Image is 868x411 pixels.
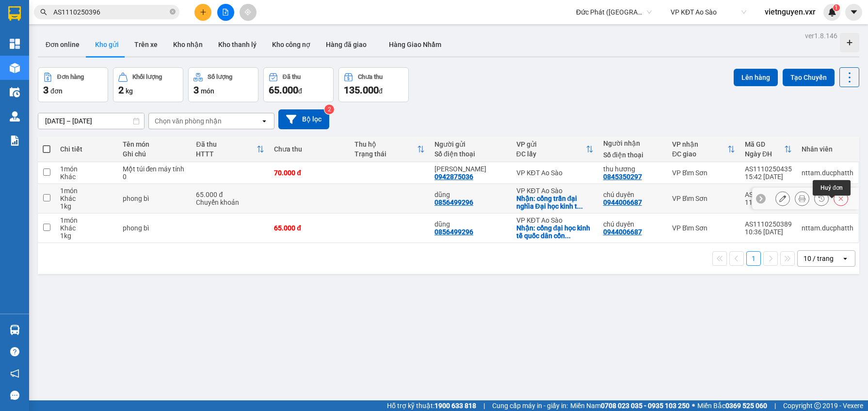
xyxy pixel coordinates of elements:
div: 10:36 [DATE] [745,228,792,236]
div: 65.000 đ [196,191,264,198]
div: Sửa đơn hàng [775,191,790,206]
span: Cung cấp máy in - giấy in: [492,400,568,411]
img: warehouse-icon [10,325,20,335]
div: Chọn văn phòng nhận [155,116,222,126]
span: đ [298,87,302,95]
sup: 1 [833,4,840,11]
span: message [10,391,19,400]
span: Đức Phát (Thanh Hóa) [576,5,652,19]
span: caret-down [850,8,858,16]
button: caret-down [845,4,862,21]
strong: 0369 525 060 [725,402,767,410]
img: warehouse-icon [10,111,20,122]
button: Hàng đã giao [318,33,374,56]
div: Số lượng [208,74,232,80]
div: Chi tiết [60,145,113,153]
button: Kho thanh lý [210,33,264,56]
span: question-circle [10,347,19,356]
div: 0856499296 [434,198,473,206]
div: Nhân viên [802,145,853,153]
button: 1 [746,251,761,266]
sup: 2 [324,105,334,114]
span: đ [379,87,383,95]
div: VP Bỉm Sơn [672,224,735,232]
button: Tạo Chuyến [783,69,835,86]
div: Huỷ đơn [813,180,851,196]
img: warehouse-icon [10,87,20,97]
button: Đã thu65.000đ [263,67,334,102]
div: Khác [60,195,113,202]
div: Chưa thu [274,145,344,153]
div: ĐC lấy [516,150,586,158]
div: 0942875036 [434,173,473,181]
span: close-circle [170,9,176,15]
div: 1 kg [60,232,113,240]
div: 0856499296 [434,228,473,236]
div: Số điện thoại [603,151,662,159]
div: ver 1.8.146 [805,30,837,41]
div: Đã thu [196,140,257,148]
div: Người gửi [434,140,507,148]
div: VP KĐT Ao Sào [516,169,594,177]
div: dũng [434,220,507,228]
div: nttam.ducphatth [802,169,853,177]
div: VP gửi [516,140,586,148]
span: plus [200,9,207,15]
div: 1 món [60,165,113,173]
div: 0944006687 [603,198,642,206]
span: đơn [50,87,63,95]
button: Số lượng3món [188,67,258,102]
img: solution-icon [10,136,20,146]
span: aim [244,9,251,15]
th: Toggle SortBy [512,137,598,162]
div: 0944006687 [603,228,642,236]
div: Mã GD [745,140,784,148]
button: plus [194,4,211,21]
span: close-circle [170,8,176,17]
div: Số điện thoại [434,150,507,158]
div: chú duyên [603,220,662,228]
span: Miền Nam [570,400,690,411]
span: file-add [222,9,229,15]
div: Nhận: cổng trần đại nghĩa Đại học kinh tế quốc dân [516,195,594,210]
div: Khác [60,224,113,232]
div: dũng [434,191,507,198]
div: 70.000 đ [274,169,344,177]
span: VP KĐT Ao Sào [671,5,746,19]
div: nttam.ducphatth [802,224,853,232]
th: Toggle SortBy [740,137,797,162]
button: Chưa thu135.000đ [338,67,409,102]
img: icon-new-feature [828,8,836,16]
span: ... [565,232,571,240]
div: Lê Cường [434,165,507,173]
span: kg [126,87,133,95]
span: ... [577,202,583,210]
div: Một túi đen máy tính [123,165,187,173]
div: 15:42 [DATE] [745,173,792,181]
th: Toggle SortBy [191,137,269,162]
span: 3 [43,84,48,96]
img: logo-vxr [8,6,21,21]
div: Tạo kho hàng mới [840,33,859,52]
strong: 1900 633 818 [434,402,476,410]
svg: open [260,117,268,125]
div: 10 / trang [804,254,834,263]
span: vietnguyen.vxr [757,6,823,18]
div: 1 món [60,216,113,224]
div: ĐC giao [672,150,727,158]
div: Thu hộ [354,140,417,148]
span: search [40,9,47,15]
span: | [774,400,776,411]
span: | [483,400,485,411]
div: 65.000 đ [274,224,344,232]
span: Miền Bắc [697,400,767,411]
div: 1 món [60,187,113,195]
div: Ghi chú [123,150,187,158]
div: VP Bỉm Sơn [672,195,735,202]
span: ⚪️ [692,404,695,408]
span: 135.000 [344,84,379,96]
span: món [201,87,214,95]
button: Kho gửi [87,33,127,56]
div: VP KĐT Ao Sào [516,187,594,195]
th: Toggle SortBy [667,137,740,162]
